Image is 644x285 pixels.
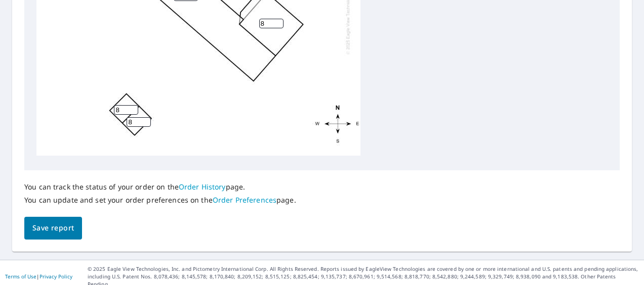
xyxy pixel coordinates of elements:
button: Save report [24,217,82,240]
a: Order Preferences [213,195,276,205]
a: Terms of Use [5,273,36,280]
a: Privacy Policy [39,273,72,280]
span: Save report [32,222,74,234]
a: Order History [179,182,226,192]
p: You can track the status of your order on the page. [24,182,296,192]
p: You can update and set your order preferences on the page. [24,196,296,205]
p: | [5,273,72,279]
